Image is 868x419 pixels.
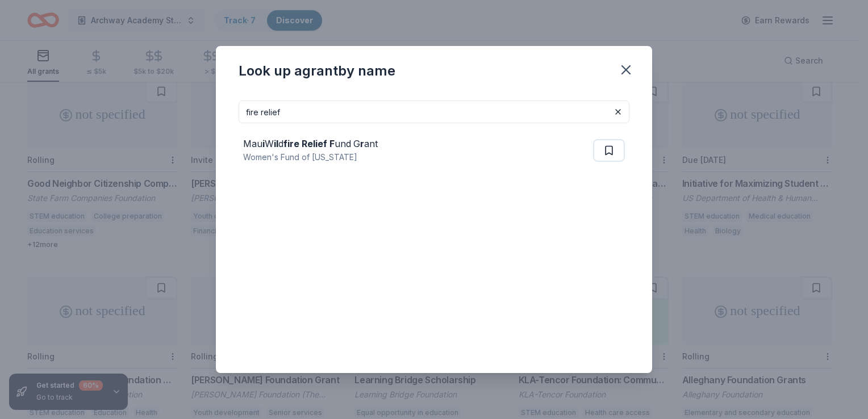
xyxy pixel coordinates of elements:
[239,100,629,123] input: Search
[243,137,378,150] div: Mau W d und G ant
[283,138,335,149] strong: fire Relief F
[262,138,265,149] strong: i
[243,150,378,164] div: Women's Fund of [US_STATE]
[360,138,364,149] strong: r
[274,138,278,149] strong: il
[239,62,395,80] div: Look up a grant by name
